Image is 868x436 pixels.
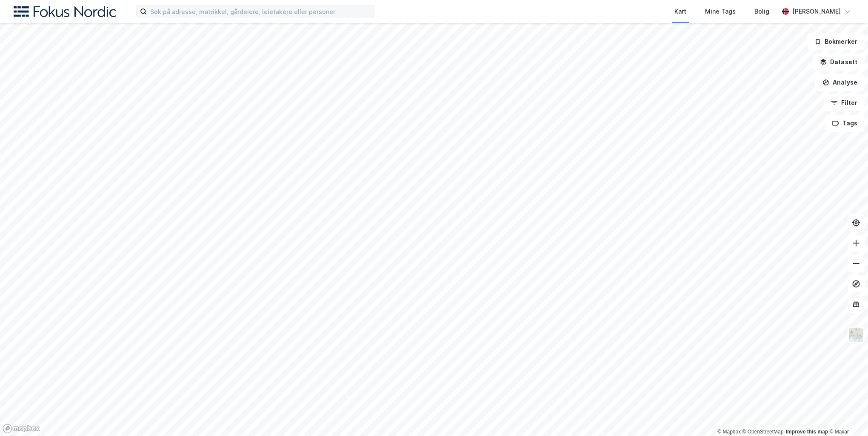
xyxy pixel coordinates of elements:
img: fokus-nordic-logo.8a93422641609758e4ac.png [14,6,116,17]
input: Søk på adresse, matrikkel, gårdeiere, leietakere eller personer [147,5,374,18]
div: [PERSON_NAME] [792,6,841,17]
iframe: Chat Widget [825,395,868,436]
div: Mine Tags [705,6,736,17]
div: Bolig [754,6,769,17]
div: Kontrollprogram for chat [825,395,868,436]
div: Kart [674,6,686,17]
